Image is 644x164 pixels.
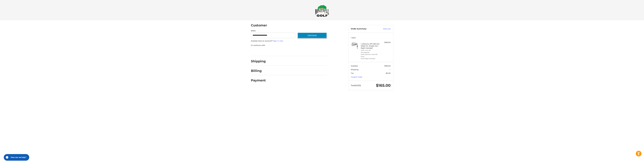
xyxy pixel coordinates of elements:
[351,68,358,71] span: Shipping
[298,33,327,38] button: Continue
[293,49,312,54] iframe: PayPal-venmo
[361,58,380,60] li: Hand Right-Handed
[381,41,391,44] div: $165.00
[378,28,391,30] a: Edit Cart
[351,76,362,78] a: Coupon Code
[351,65,358,67] span: Subtotal
[3,153,30,161] iframe: Gorgias live chat messenger
[361,49,380,51] li: Club 4 Iron 22°
[251,23,267,27] h2: Customer
[351,37,391,39] h3: 1 Item
[251,59,266,63] h2: Shipping
[361,53,380,58] li: Shaft Dynamic Gold 105 Steel
[386,72,391,74] span: $0.00
[251,69,266,73] h2: Billing
[351,72,354,74] span: Tax
[361,51,380,54] li: Flex Regular
[251,44,327,47] p: Or continue with
[271,49,290,54] iframe: PayPal-paylater
[361,43,380,49] h4: 1 x Mizuno JPX 925 Hot Metal HL Single Iron - Right Handed
[251,40,327,42] p: Already have an account?
[351,28,378,30] h3: Order Summary
[389,68,391,71] span: --
[315,5,329,17] img: Maple Hill Golf
[623,157,644,164] iframe: Google Customer Reviews
[351,84,361,87] span: Total (USD)
[250,49,269,54] iframe: PayPal-paypal
[251,78,266,82] h2: Payment
[384,65,391,67] span: $165.00
[376,83,391,88] span: $165.00
[251,30,295,32] label: Email
[273,40,283,42] a: Sign in now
